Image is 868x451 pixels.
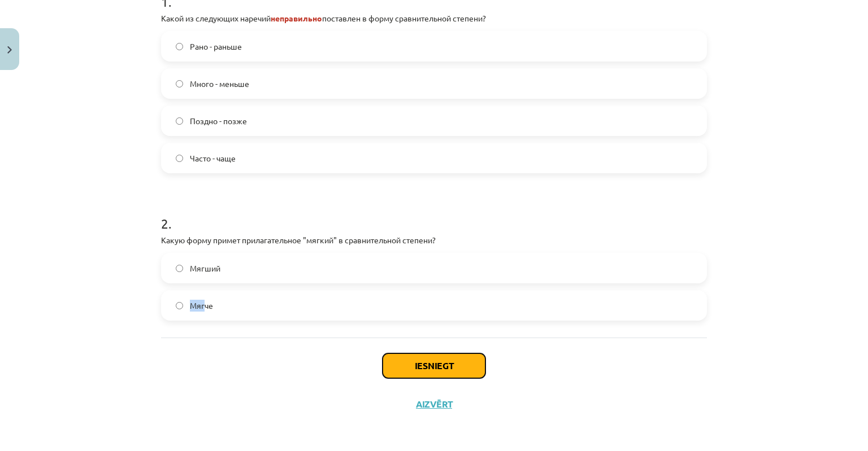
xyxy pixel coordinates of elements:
span: Много - меньше [190,78,249,90]
p: Какой из следующих наречий поставлен в форму сравнительной степени? [161,12,707,24]
strong: неправильно [271,13,322,23]
input: Много - меньше [176,80,183,87]
input: Мягче [176,302,183,309]
button: Iesniegt [383,353,485,378]
span: Рано - раньше [190,41,242,52]
h1: 2 . [161,196,707,231]
button: Aizvērt [413,399,455,410]
input: Рано - раньше [176,43,183,50]
input: Мягший [176,265,183,272]
span: Мягший [190,262,220,274]
p: Какую форму примет прилагательное "мягкий" в сравнительной степени? [161,234,707,246]
img: icon-close-lesson-0947bae3869378f0d4975bcd49f059093ad1ed9edebbc8119c70593378902aed.svg [7,46,12,54]
input: Поздно - позже [176,117,183,125]
input: Часто - чаще [176,155,183,162]
span: Мягче [190,300,213,312]
span: Часто - чаще [190,152,236,164]
span: Поздно - позже [190,115,247,127]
